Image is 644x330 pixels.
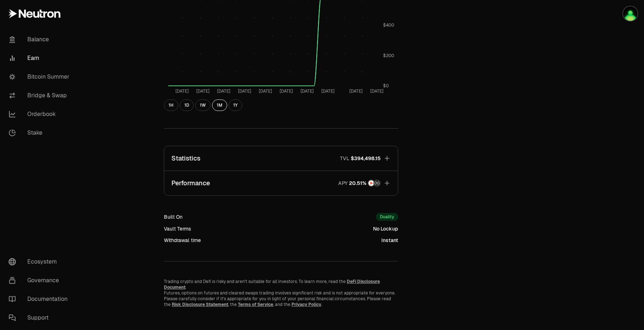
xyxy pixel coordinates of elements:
[195,99,211,111] button: 1W
[374,180,380,186] img: Structured Points
[3,30,78,49] a: Balance
[3,271,78,290] a: Governance
[164,290,398,307] p: Futures, options on futures and cleared swaps trading involves significant risk and is not approp...
[623,6,638,21] img: Cosmos
[3,290,78,308] a: Documentation
[3,124,78,142] a: Stake
[238,302,273,307] a: Terms of Service
[229,99,242,111] button: 1Y
[370,88,383,94] tspan: [DATE]
[164,99,178,111] button: 1H
[383,53,394,59] tspan: $200
[175,88,189,94] tspan: [DATE]
[300,88,314,94] tspan: [DATE]
[171,153,201,163] p: Statistics
[164,146,398,171] button: StatisticsTVL$394,498.15
[3,49,78,68] a: Earn
[164,171,398,195] button: PerformanceAPYNTRNStructured Points
[368,180,374,186] img: NTRN
[164,237,201,244] div: Withdrawal time
[349,88,363,94] tspan: [DATE]
[3,252,78,271] a: Ecosystem
[212,99,227,111] button: 1M
[3,68,78,86] a: Bitcoin Summer
[3,308,78,327] a: Support
[280,88,293,94] tspan: [DATE]
[291,302,321,307] a: Privacy Policy
[321,88,335,94] tspan: [DATE]
[164,213,183,220] div: Built On
[381,237,398,244] div: Instant
[164,225,191,232] div: Vault Terms
[164,279,380,290] a: DeFi Disclosure Document
[217,88,230,94] tspan: [DATE]
[376,213,398,221] div: Duality
[171,178,210,188] p: Performance
[196,88,210,94] tspan: [DATE]
[238,88,251,94] tspan: [DATE]
[164,279,398,290] p: Trading crypto and Defi is risky and aren't suitable for all investors. To learn more, read the .
[383,83,389,89] tspan: $0
[172,302,228,307] a: Risk Disclosure Statement
[349,180,381,187] button: NTRNStructured Points
[3,105,78,124] a: Orderbook
[338,180,348,187] p: APY
[351,155,381,162] span: $394,498.15
[383,22,394,28] tspan: $400
[373,225,398,232] div: No Lockup
[340,155,349,162] p: TVL
[259,88,272,94] tspan: [DATE]
[180,99,194,111] button: 1D
[3,86,78,105] a: Bridge & Swap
